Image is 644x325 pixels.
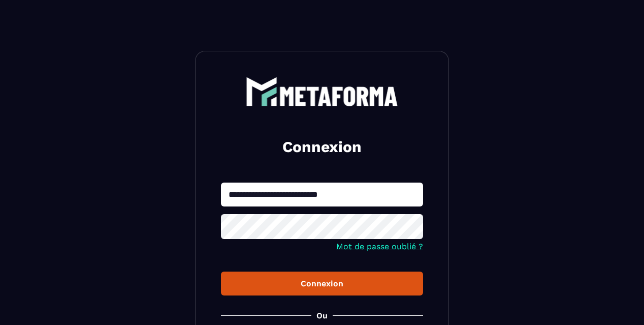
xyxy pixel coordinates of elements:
[246,77,398,106] img: logo
[233,137,411,157] h2: Connexion
[229,279,415,288] div: Connexion
[221,272,423,296] button: Connexion
[221,77,423,106] a: logo
[336,242,423,251] a: Mot de passe oublié ?
[316,311,328,320] p: Ou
